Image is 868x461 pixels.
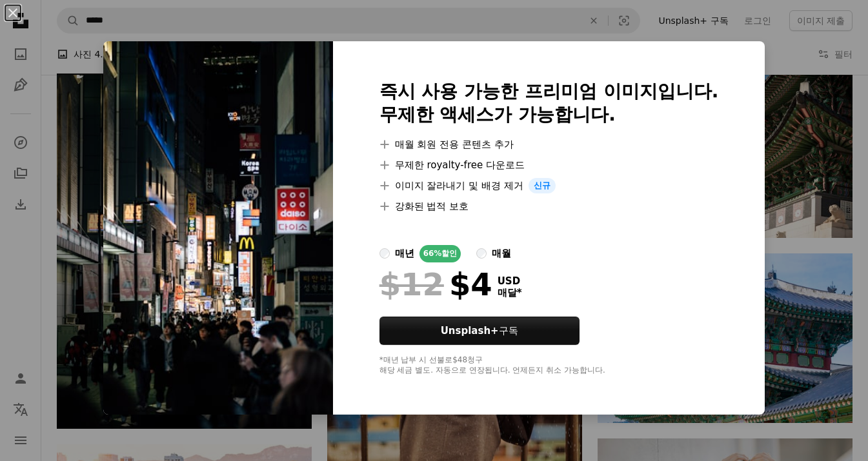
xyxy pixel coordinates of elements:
[498,275,522,287] span: USD
[441,325,499,337] strong: Unsplash+
[379,317,580,345] button: Unsplash+구독
[379,137,719,152] li: 매월 회원 전용 콘텐츠 추가
[395,246,414,261] div: 매년
[379,355,719,376] div: *매년 납부 시 선불로 $48 청구 해당 세금 별도. 자동으로 연장됩니다. 언제든지 취소 가능합니다.
[379,199,719,214] li: 강화된 법적 보호
[379,157,719,173] li: 무제한 royalty-free 다운로드
[103,41,333,415] img: premium_photo-1716968594480-d3ba77a2f776
[379,268,492,301] div: $4
[379,80,719,126] h2: 즉시 사용 가능한 프리미엄 이미지입니다. 무제한 액세스가 가능합니다.
[529,178,556,193] span: 신규
[379,248,390,259] input: 매년66%할인
[379,268,444,301] span: $12
[476,248,487,259] input: 매월
[419,245,461,262] div: 66% 할인
[379,178,719,193] li: 이미지 잘라내기 및 배경 제거
[492,246,511,261] div: 매월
